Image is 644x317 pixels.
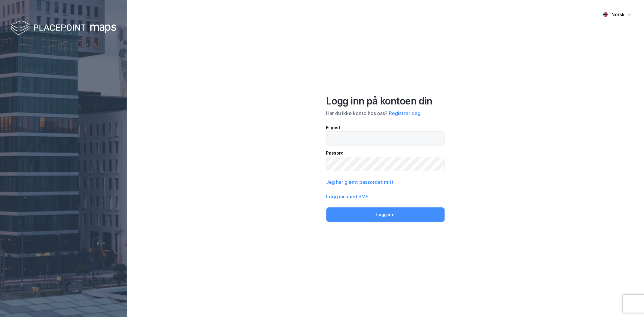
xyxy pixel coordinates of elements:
[326,178,394,186] button: Jeg har glemt passordet mitt
[326,124,445,131] div: E-post
[326,110,445,117] div: Har du ikke konto hos oss?
[326,95,445,107] div: Logg inn på kontoen din
[611,11,625,18] div: Norsk
[326,207,445,222] button: Logg inn
[326,193,369,200] button: Logg inn med SMS
[326,149,445,157] div: Passord
[11,19,116,37] img: logo-white.f07954bde2210d2a523dddb988cd2aa7.svg
[614,288,644,317] iframe: Chat Widget
[389,110,421,117] button: Registrer deg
